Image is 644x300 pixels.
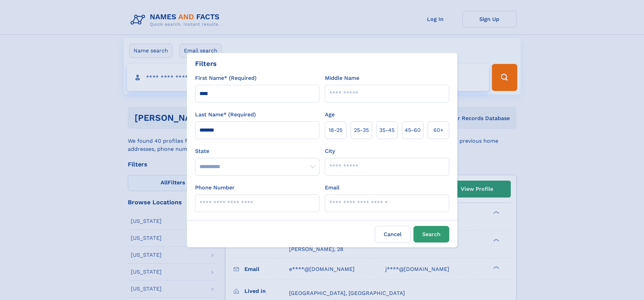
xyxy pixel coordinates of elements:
[195,59,217,69] div: Filters
[325,184,339,192] label: Email
[379,126,395,134] span: 35‑45
[433,126,444,134] span: 60+
[325,111,335,119] label: Age
[375,226,411,243] label: Cancel
[195,111,256,119] label: Last Name* (Required)
[329,126,342,134] span: 18‑25
[325,147,335,155] label: City
[325,74,359,82] label: Middle Name
[413,226,449,243] button: Search
[405,126,421,134] span: 45‑60
[354,126,369,134] span: 25‑35
[195,147,319,155] label: State
[195,74,257,82] label: First Name* (Required)
[195,184,235,192] label: Phone Number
